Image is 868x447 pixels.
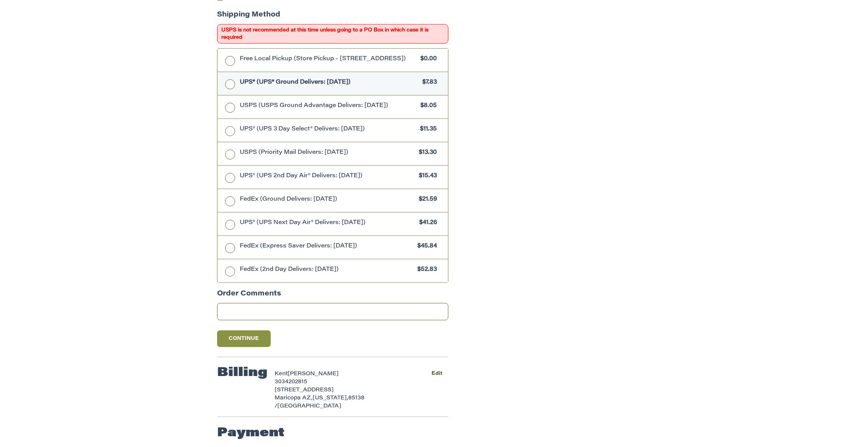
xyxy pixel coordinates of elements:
[413,242,437,251] span: $45.84
[240,55,417,64] span: Free Local Pickup (Store Pickup - [STREET_ADDRESS])
[313,396,349,401] span: [US_STATE],
[240,266,414,274] span: FedEx (2nd Day Delivers: [DATE])
[418,78,437,87] span: $7.83
[240,219,416,228] span: UPS® (UPS Next Day Air® Delivers: [DATE])
[240,78,419,87] span: UPS® (UPS® Ground Delivers: [DATE])
[240,195,415,204] span: FedEx (Ground Delivers: [DATE])
[416,125,437,134] span: $11.35
[288,371,339,377] span: [PERSON_NAME]
[275,371,288,377] span: Kent
[426,368,448,379] button: Edit
[240,172,415,181] span: UPS® (UPS 2nd Day Air® Delivers: [DATE])
[217,426,285,441] h2: Payment
[415,172,437,181] span: $15.43
[217,10,280,24] legend: Shipping Method
[415,219,437,228] span: $41.26
[217,330,271,347] button: Continue
[240,148,415,157] span: USPS (Priority Mail Delivers: [DATE])
[417,102,437,111] span: $8.05
[275,396,365,409] span: 85138 /
[415,195,437,204] span: $21.59
[217,24,448,44] span: USPS is not recommended at this time unless going to a PO Box in which case it is required
[275,396,313,401] span: Maricopa AZ,
[217,365,267,381] h2: Billing
[417,55,437,64] span: $0.00
[278,404,342,409] span: [GEOGRAPHIC_DATA]
[415,148,437,157] span: $13.30
[275,388,334,393] span: [STREET_ADDRESS]
[240,102,417,111] span: USPS (USPS Ground Advantage Delivers: [DATE])
[240,242,414,251] span: FedEx (Express Saver Delivers: [DATE])
[240,125,417,134] span: UPS® (UPS 3 Day Select® Delivers: [DATE])
[275,379,308,385] span: 3034202815
[413,266,437,274] span: $52.83
[217,289,281,303] legend: Order Comments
